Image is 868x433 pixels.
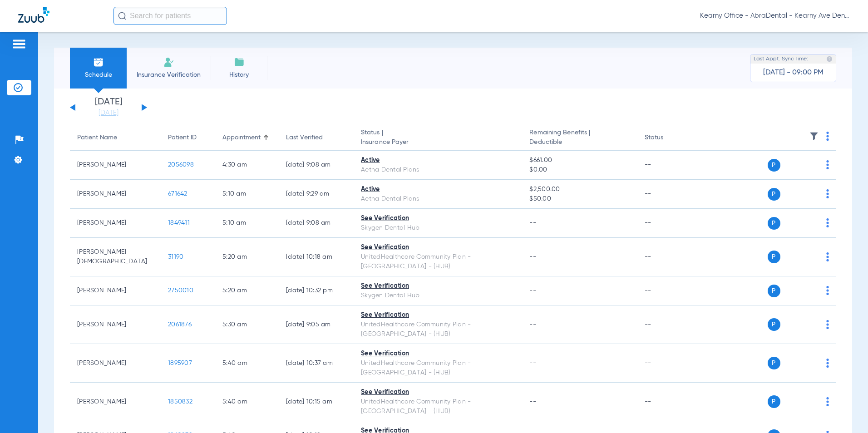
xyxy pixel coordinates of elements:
td: [PERSON_NAME] [70,209,161,238]
img: Manual Insurance Verification [163,57,174,68]
td: -- [637,383,699,421]
td: [PERSON_NAME] [70,151,161,180]
span: Schedule [77,70,120,79]
img: group-dot-blue.svg [826,218,829,227]
span: P [768,285,780,297]
td: 4:30 AM [215,151,279,180]
span: -- [529,399,536,405]
span: $0.00 [529,165,630,175]
td: 5:20 AM [215,238,279,276]
span: 1849411 [168,220,190,226]
td: 5:40 AM [215,383,279,421]
iframe: Chat Widget [823,389,868,433]
div: Patient ID [168,133,208,143]
span: -- [529,254,536,260]
span: 2056098 [168,162,194,168]
td: [DATE] 10:32 PM [279,276,354,305]
div: Active [361,185,515,194]
input: Search for patients [113,7,227,25]
td: [PERSON_NAME] [70,305,161,344]
span: Insurance Verification [133,70,204,79]
div: Patient ID [168,133,197,143]
img: group-dot-blue.svg [826,132,829,141]
li: [DATE] [81,98,136,118]
div: UnitedHealthcare Community Plan - [GEOGRAPHIC_DATA] - (HUB) [361,320,515,339]
td: 5:30 AM [215,305,279,344]
span: $661.00 [529,156,630,165]
img: History [234,57,245,68]
div: See Verification [361,388,515,397]
th: Remaining Benefits | [522,125,637,151]
td: -- [637,344,699,383]
div: See Verification [361,310,515,320]
div: Appointment [222,133,271,143]
span: Deductible [529,138,630,147]
td: -- [637,305,699,344]
td: -- [637,238,699,276]
span: -- [529,360,536,366]
img: last sync help info [826,56,833,62]
span: $2,500.00 [529,185,630,194]
img: group-dot-blue.svg [826,320,829,329]
td: [PERSON_NAME] [70,276,161,305]
td: [DATE] 9:08 AM [279,209,354,238]
th: Status | [354,125,522,151]
span: P [768,318,780,331]
span: P [768,251,780,263]
span: P [768,188,780,201]
img: group-dot-blue.svg [826,286,829,295]
div: Last Verified [286,133,346,143]
div: Active [361,156,515,165]
div: Patient Name [77,133,153,143]
span: 671642 [168,191,187,197]
a: [DATE] [81,108,136,118]
div: Skygen Dental Hub [361,223,515,233]
span: 2061876 [168,321,192,328]
span: 1895907 [168,360,192,366]
td: 5:10 AM [215,209,279,238]
span: History [217,70,261,79]
td: [DATE] 9:08 AM [279,151,354,180]
td: [DATE] 10:18 AM [279,238,354,276]
td: -- [637,276,699,305]
td: [PERSON_NAME] [70,383,161,421]
td: [DATE] 10:15 AM [279,383,354,421]
img: Search Icon [118,12,126,20]
img: group-dot-blue.svg [826,189,829,198]
div: UnitedHealthcare Community Plan - [GEOGRAPHIC_DATA] - (HUB) [361,359,515,378]
div: UnitedHealthcare Community Plan - [GEOGRAPHIC_DATA] - (HUB) [361,252,515,271]
span: 2750010 [168,287,193,294]
div: See Verification [361,214,515,223]
img: filter.svg [809,132,819,141]
div: Aetna Dental Plans [361,194,515,204]
img: Schedule [93,57,104,68]
div: Skygen Dental Hub [361,291,515,300]
span: P [768,159,780,172]
span: P [768,217,780,230]
img: group-dot-blue.svg [826,359,829,368]
span: -- [529,220,536,226]
img: Zuub Logo [18,7,49,23]
img: group-dot-blue.svg [826,252,829,261]
div: Aetna Dental Plans [361,165,515,175]
th: Status [637,125,699,151]
td: -- [637,180,699,209]
td: [DATE] 10:37 AM [279,344,354,383]
td: [DATE] 9:05 AM [279,305,354,344]
td: -- [637,209,699,238]
td: 5:10 AM [215,180,279,209]
img: group-dot-blue.svg [826,160,829,169]
div: See Verification [361,243,515,252]
span: $50.00 [529,194,630,204]
div: Patient Name [77,133,117,143]
td: 5:40 AM [215,344,279,383]
img: hamburger-icon [12,39,26,49]
span: Kearny Office - AbraDental - Kearny Ave Dental, LLC - Kearny General [700,11,850,20]
td: [PERSON_NAME][DEMOGRAPHIC_DATA] [70,238,161,276]
span: -- [529,321,536,328]
td: [DATE] 9:29 AM [279,180,354,209]
td: -- [637,151,699,180]
span: P [768,395,780,408]
span: 31190 [168,254,183,260]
